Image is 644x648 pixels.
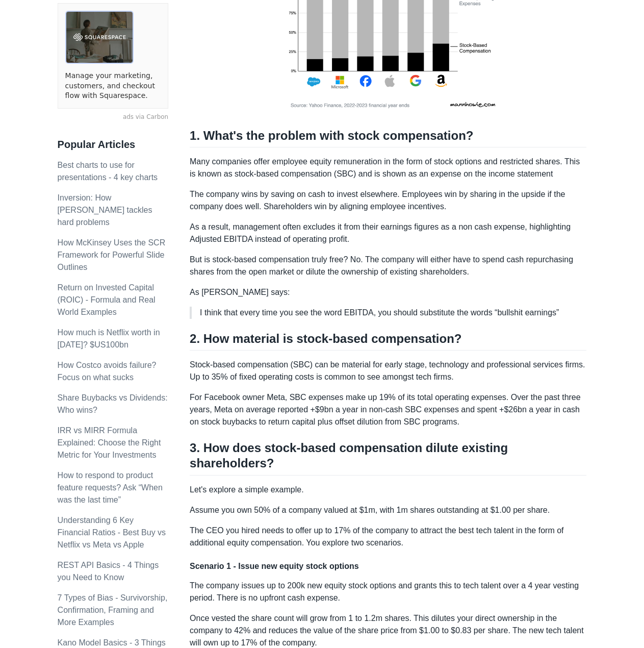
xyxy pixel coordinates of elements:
[190,440,586,475] h2: 3. How does stock-based compensation dilute existing shareholders?
[190,254,586,278] p: But is stock-based compensation truly free? No. The company will either have to spend cash repurc...
[58,561,159,582] a: REST API Basics - 4 Things you Need to Know
[58,593,168,627] a: 7 Types of Bias - Survivorship, Confirmation, Framing and More Examples
[190,484,586,496] p: Let's explore a simple example.
[58,113,168,122] a: ads via Carbon
[65,71,161,101] a: Manage your marketing, customers, and checkout flow with Squarespace.
[190,561,586,571] h4: Scenario 1 - Issue new equity stock options
[190,331,586,351] h2: 2. How material is stock-based compensation?
[58,238,166,271] a: How McKinsey Uses the SCR Framework for Powerful Slide Outlines
[65,11,134,64] img: ads via Carbon
[58,138,168,151] h3: Popular Articles
[190,391,586,428] p: For Facebook owner Meta, SBC expenses make up 19% of its total operating expenses. Over the past ...
[190,188,586,213] p: The company wins by saving on cash to invest elsewhere. Employees win by sharing in the upside if...
[190,504,586,516] p: Assume you own 50% of a company valued at $1m, with 1m shares outstanding at $1.00 per share.
[58,426,161,459] a: IRR vs MIRR Formula Explained: Choose the Right Metric for Your Investments
[58,161,158,182] a: Best charts to use for presentations - 4 key charts
[200,307,578,319] p: I think that every time you see the word EBITDA, you should substitute the words “bullshit earnings”
[58,516,166,549] a: Understanding 6 Key Financial Ratios - Best Buy vs Netflix vs Meta vs Apple
[190,359,586,383] p: Stock-based compensation (SBC) can be material for early stage, technology and professional servi...
[190,156,586,180] p: Many companies offer employee equity remuneration in the form of stock options and restricted sha...
[190,128,586,147] h2: 1. What's the problem with stock compensation?
[190,525,586,549] p: The CEO you hired needs to offer up to 17% of the company to attract the best tech talent in the ...
[190,286,586,298] p: As [PERSON_NAME] says:
[190,221,586,245] p: As a result, management often excludes it from their earnings figures as a non cash expense, high...
[58,283,156,316] a: Return on Invested Capital (ROIC) - Formula and Real World Examples
[58,471,163,504] a: How to respond to product feature requests? Ask “When was the last time”
[58,193,152,227] a: Inversion: How [PERSON_NAME] tackles hard problems
[58,361,157,382] a: How Costco avoids failure? Focus on what sucks
[58,393,168,414] a: Share Buybacks vs Dividends: Who wins?
[190,580,586,604] p: The company issues up to 200k new equity stock options and grants this to tech talent over a 4 ye...
[58,328,160,349] a: How much is Netflix worth in [DATE]? $US100bn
